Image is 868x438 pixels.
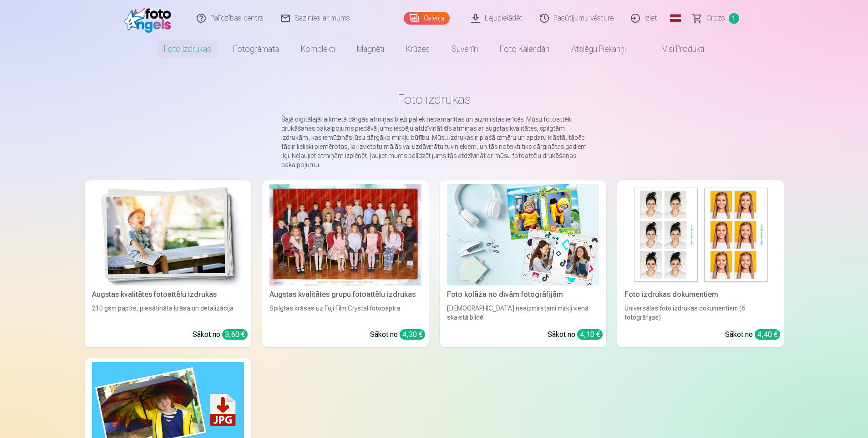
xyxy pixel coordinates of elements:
[621,289,780,300] div: Foto izdrukas dokumentiem
[153,36,222,62] a: Foto izdrukas
[440,180,606,347] a: Foto kolāža no divām fotogrāfijāmFoto kolāža no divām fotogrāfijām[DEMOGRAPHIC_DATA] neaizmirstam...
[85,180,251,347] a: Augstas kvalitātes fotoattēlu izdrukasAugstas kvalitātes fotoattēlu izdrukas210 gsm papīrs, piesā...
[222,36,290,62] a: Fotogrāmata
[266,289,425,300] div: Augstas kvalitātes grupu fotoattēlu izdrukas
[400,329,425,340] div: 4,30 €
[637,36,715,62] a: Visi produkti
[193,329,248,340] div: Sākot no
[370,329,425,340] div: Sākot no
[548,329,603,340] div: Sākot no
[489,36,560,62] a: Foto kalendāri
[443,304,603,322] div: [DEMOGRAPHIC_DATA] neaizmirstami mirkļi vienā skaistā bildē
[346,36,395,62] a: Magnēti
[92,184,244,285] img: Augstas kvalitātes fotoattēlu izdrukas
[395,36,441,62] a: Krūzes
[262,180,429,347] a: Augstas kvalitātes grupu fotoattēlu izdrukasSpilgtas krāsas uz Fuji Film Crystal fotopapīraSākot ...
[624,184,777,285] img: Foto izdrukas dokumentiem
[617,180,784,347] a: Foto izdrukas dokumentiemFoto izdrukas dokumentiemUniversālas foto izdrukas dokumentiem (6 fotogr...
[441,36,489,62] a: Suvenīri
[92,91,777,107] h1: Foto izdrukas
[266,304,425,322] div: Spilgtas krāsas uz Fuji Film Crystal fotopapīra
[729,13,739,24] span: 1
[290,36,346,62] a: Komplekti
[447,184,599,285] img: Foto kolāža no divām fotogrāfijām
[577,329,603,340] div: 4,10 €
[706,13,725,24] span: Grozs
[725,329,780,340] div: Sākot no
[755,329,780,340] div: 4,40 €
[88,304,248,322] div: 210 gsm papīrs, piesātināta krāsa un detalizācija
[443,289,603,300] div: Foto kolāža no divām fotogrāfijām
[281,115,587,169] p: Šajā digitālajā laikmetā dārgās atmiņas bieži paliek nepamanītas un aizmirstas ierīcēs. Mūsu foto...
[560,36,637,62] a: Atslēgu piekariņi
[621,304,780,322] div: Universālas foto izdrukas dokumentiem (6 fotogrāfijas)
[222,329,248,340] div: 3,60 €
[124,4,176,33] img: /fa1
[404,12,450,25] a: Galerija
[88,289,248,300] div: Augstas kvalitātes fotoattēlu izdrukas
